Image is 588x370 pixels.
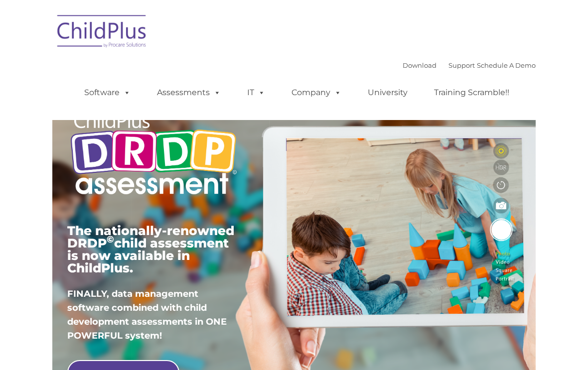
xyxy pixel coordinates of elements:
a: Training Scramble!! [424,83,519,103]
a: Download [403,61,437,69]
sup: © [107,234,114,245]
a: Software [74,83,141,103]
span: The nationally-renowned DRDP child assessment is now available in ChildPlus. [67,223,234,275]
a: Assessments [147,83,231,103]
img: Copyright - DRDP Logo Light [67,102,240,207]
span: FINALLY, data management software combined with child development assessments in ONE POWERFUL sys... [67,288,227,341]
a: Company [282,83,351,103]
a: University [358,83,418,103]
img: ChildPlus by Procare Solutions [52,8,152,58]
font: | [403,61,536,69]
a: Schedule A Demo [477,61,536,69]
a: Support [448,61,475,69]
a: IT [237,83,275,103]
